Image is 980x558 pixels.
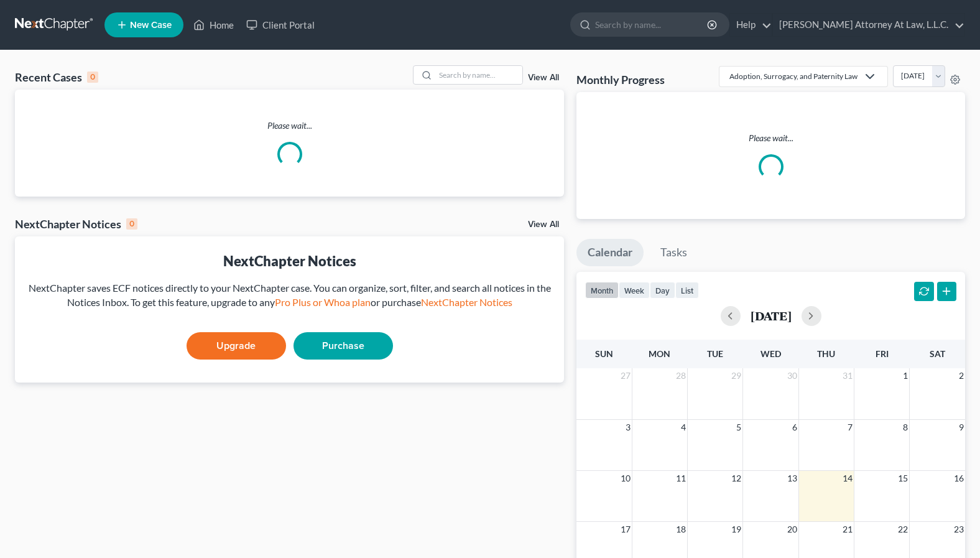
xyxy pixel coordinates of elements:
span: 6 [791,420,798,435]
a: Calendar [576,239,644,266]
span: New Case [130,21,172,30]
button: month [585,282,619,299]
div: Recent Cases [15,70,98,85]
p: Please wait... [586,132,955,144]
a: Upgrade [187,332,286,360]
span: 3 [624,420,632,435]
span: 1 [902,368,909,383]
span: 27 [619,368,632,383]
span: Tue [707,348,723,359]
span: 4 [680,420,687,435]
button: list [675,282,699,299]
a: NextChapter Notices [421,296,512,308]
div: 0 [126,218,137,230]
span: 5 [735,420,742,435]
span: 11 [675,471,687,486]
span: 23 [953,522,965,537]
input: Search by name... [595,13,709,36]
a: Purchase [294,332,393,360]
span: Fri [876,348,889,359]
span: 7 [846,420,854,435]
a: Home [187,14,240,36]
div: NextChapter Notices [25,251,554,271]
span: Sat [930,348,945,359]
a: View All [528,220,559,229]
span: 31 [841,368,854,383]
span: Thu [817,348,835,359]
span: 28 [675,368,687,383]
a: View All [528,73,559,82]
span: 18 [675,522,687,537]
span: 8 [902,420,909,435]
span: 22 [897,522,909,537]
span: 19 [730,522,742,537]
a: Pro Plus or Whoa plan [275,296,371,308]
span: 29 [730,368,742,383]
a: Client Portal [240,14,321,36]
a: Tasks [649,239,698,266]
span: 20 [786,522,798,537]
h3: Monthly Progress [576,72,665,87]
span: Sun [595,348,613,359]
div: NextChapter Notices [15,216,137,231]
span: 15 [897,471,909,486]
span: 14 [841,471,854,486]
p: Please wait... [15,119,564,132]
h2: [DATE] [751,309,792,322]
span: 16 [953,471,965,486]
span: Mon [649,348,670,359]
span: 13 [786,471,798,486]
span: 30 [786,368,798,383]
a: Help [730,14,772,36]
span: 21 [841,522,854,537]
input: Search by name... [435,66,522,84]
span: 10 [619,471,632,486]
div: NextChapter saves ECF notices directly to your NextChapter case. You can organize, sort, filter, ... [25,281,554,310]
a: [PERSON_NAME] Attorney At Law, L.L.C. [773,14,964,36]
span: 17 [619,522,632,537]
button: day [650,282,675,299]
span: 9 [958,420,965,435]
div: Adoption, Surrogacy, and Paternity Law [729,71,857,81]
span: 12 [730,471,742,486]
span: Wed [760,348,781,359]
span: 2 [958,368,965,383]
button: week [619,282,650,299]
div: 0 [87,72,98,83]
